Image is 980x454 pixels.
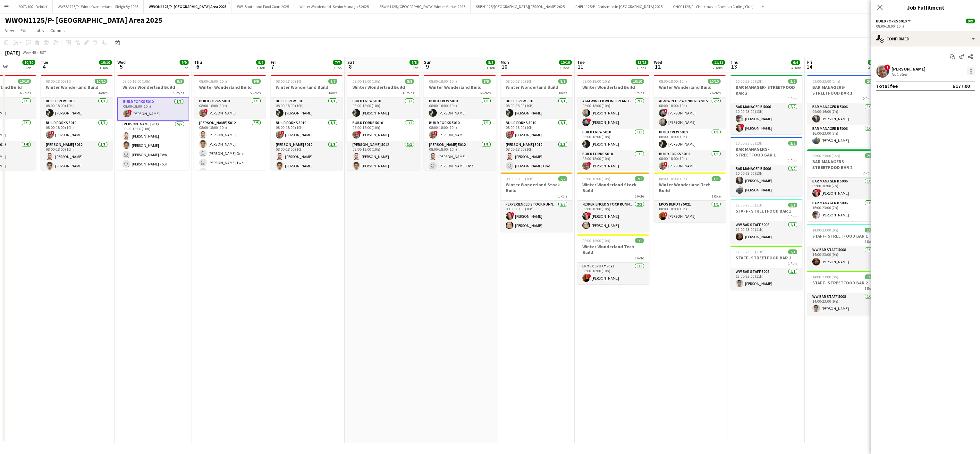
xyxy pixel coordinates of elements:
div: BST [40,50,46,55]
span: 09:00-23:00 (14h) [812,79,840,84]
span: 2/2 [635,176,644,181]
div: Total fee [876,83,898,89]
div: 08:00-18:00 (10h) [876,24,975,29]
span: ! [587,162,591,166]
app-card-role: [PERSON_NAME] 50125/508:00-18:00 (10h)[PERSON_NAME][PERSON_NAME] [41,141,113,200]
app-job-card: 09:00-23:00 (14h)2/2BAR MANAGERS- STREETFOOD BAR 22 RolesBar Manager B 50061/109:00-16:00 (7h)![P... [807,149,879,221]
span: 08:00-18:00 (10h) [276,79,304,84]
span: ! [204,109,208,113]
app-card-role: [PERSON_NAME] 50123/308:00-18:00 (10h)[PERSON_NAME][PERSON_NAME] [271,141,342,181]
span: 6/6 [791,60,800,65]
span: 9/9 [180,60,189,65]
h3: Winter Wonderland Stock Build [501,182,572,193]
span: Week 45 [21,50,37,55]
span: Build Forks 5010 [876,19,907,23]
div: 08:00-18:00 (10h)10/10Winter Wonderland Build7 RolesAGM Winter Wonderland 50392/208:00-18:00 (10h... [577,75,649,170]
span: 1 Role [788,214,797,219]
app-job-card: 08:00-18:00 (10h)9/9Winter Wonderland Build5 RolesBuild Forks 50101/108:00-18:00 (10h)![PERSON_NA... [117,75,189,170]
div: Not rated [891,72,908,77]
span: 6 Roles [556,90,567,95]
button: Build Forks 5010 [876,19,912,23]
app-card-role: WW Bar Staff 50081/112:00-23:00 (11h)[PERSON_NAME] [731,268,802,290]
div: £177.00 [953,83,970,89]
span: 11 [576,63,585,70]
app-job-card: 08:00-18:00 (10h)2/2Winter Wonderland Stock Build1 RoleExperienced Stock Runner 50122/208:00-18:0... [501,172,572,232]
span: 8 [346,63,354,70]
h3: Winter Wonderland Build [654,84,726,90]
h3: Winter Wonderland Build [577,84,649,90]
span: ! [587,118,591,122]
h3: STAFF- STREETFOOD BAR 1 [807,233,879,239]
span: 8/8 [405,79,414,84]
span: 2/2 [558,176,567,181]
app-card-role: EPOS Deputy 50211/108:00-18:00 (10h)![PERSON_NAME] [577,263,649,284]
div: [PERSON_NAME] [891,66,925,72]
span: 7 Roles [710,90,721,95]
app-job-card: 10:00-23:00 (13h)2/2BAR MANAGERS- STREETFOOD BAR 11 RoleBar Manager B 50062/210:00-23:00 (13h)[PE... [731,137,802,196]
span: ! [128,110,132,113]
div: 4 Jobs [868,65,878,70]
span: 7/7 [328,79,337,84]
app-card-role: Build Forks 50101/108:00-18:00 (10h)![PERSON_NAME] [347,119,419,141]
h3: Winter Wonderland Build [424,84,496,90]
div: 08:00-18:00 (10h)8/8Winter Wonderland Build6 RolesBuild Crew 50101/108:00-18:00 (10h)[PERSON_NAME... [501,75,572,170]
app-job-card: 08:00-18:00 (10h)2/2Winter Wonderland Stock Build1 RoleExperienced Stock Runner 50122/208:00-18:0... [577,172,649,232]
span: 6/6 [868,60,877,65]
app-card-role: Bar Manager B 50062/210:00-23:00 (13h)[PERSON_NAME][PERSON_NAME] [731,165,802,196]
span: ! [511,212,514,216]
app-job-card: 12:00-23:00 (11h)1/1STAFF- STREETFOOD BAR 11 RoleWW Bar Staff 50081/112:00-23:00 (11h)[PERSON_NAME] [731,199,802,243]
span: 1/1 [865,228,874,232]
span: 1 Role [788,261,797,266]
h3: Winter Wonderland Stock Build [577,182,649,193]
app-card-role: Bar Manager B 50061/116:00-23:00 (7h)[PERSON_NAME] [807,199,879,221]
span: 13/13 [636,60,648,65]
button: Winter Wonderland- Senior ManagerS 2025 [294,0,374,13]
span: ! [587,212,591,216]
app-card-role: Bar Manager B 50062/210:00-23:00 (13h)[PERSON_NAME]![PERSON_NAME] [731,103,802,134]
h3: Winter Wonderland Build [41,84,113,90]
span: 08:00-18:00 (10h) [199,79,227,84]
app-job-card: 08:00-18:00 (10h)1/1Winter Wonderland Tech Build1 RoleEPOS Deputy 50211/108:00-18:00 (10h)![PERSO... [654,172,726,223]
span: Thu [194,59,202,65]
span: 7/7 [333,60,342,65]
span: 6 Roles [403,90,414,95]
span: Jobs [34,28,44,33]
span: 1/1 [865,274,874,279]
span: 9/9 [175,79,184,84]
span: 10/10 [559,60,572,65]
span: 10/10 [708,79,721,84]
button: SBWM1125/[GEOGRAPHIC_DATA] Winter Market 2025 [374,0,471,13]
span: 08:00-18:00 (10h) [429,79,457,84]
button: SBBH1125/[GEOGRAPHIC_DATA][PERSON_NAME] 2025 [471,0,570,13]
h3: STAFF- STREETFOOD BAR 2 [731,255,802,261]
app-job-card: 14:00-23:00 (9h)1/1STAFF- STREETFOOD BAR 11 RoleWW Bar Staff 50081/114:00-23:00 (9h)[PERSON_NAME] [807,224,879,268]
h3: BAR MANAGERS- STREETFOOD BAR 2 [807,159,879,170]
app-job-card: 08:00-18:00 (10h)7/7Winter Wonderland Build5 RolesBuild Crew 50101/108:00-18:00 (10h)[PERSON_NAME... [271,75,342,170]
span: 10/10 [95,79,107,84]
span: 10/10 [99,60,112,65]
a: View [3,26,17,35]
span: 08:00-18:00 (10h) [46,79,74,84]
app-card-role: Build Forks 50101/108:00-18:00 (10h)![PERSON_NAME] [271,119,342,141]
app-card-role: AGM Winter Wonderland 50392/208:00-18:00 (10h)[PERSON_NAME]![PERSON_NAME] [577,97,649,129]
app-card-role: [PERSON_NAME] 50125/508:00-18:00 (10h)[PERSON_NAME][PERSON_NAME] [PERSON_NAME] One [PERSON_NAME] ... [194,119,266,178]
app-card-role: [PERSON_NAME] 50123/308:00-18:00 (10h)[PERSON_NAME] [PERSON_NAME] One [424,141,496,181]
span: 2/2 [865,79,874,84]
h3: Winter Wonderland Tech Build [654,182,726,193]
span: 14:00-23:00 (9h) [812,228,838,232]
app-card-role: WW Bar Staff 50081/114:00-23:00 (9h)[PERSON_NAME] [807,293,879,315]
span: Wed [117,59,126,65]
app-job-card: 09:00-23:00 (14h)2/2BAR MANAGERS- STREETFOOD BAR 12 RolesBar Manager B 50061/109:00-16:00 (7h)[PE... [807,75,879,147]
app-job-card: 08:00-18:00 (10h)9/9Winter Wonderland Build5 RolesBuild Forks 50101/108:00-18:00 (10h)![PERSON_NA... [194,75,266,170]
app-card-role: Experienced Stock Runner 50122/208:00-18:00 (10h)![PERSON_NAME][PERSON_NAME] [577,201,649,232]
div: 10:00-23:00 (13h)2/2BAR MANAGER- STREETFOOD BAR 21 RoleBar Manager B 50062/210:00-23:00 (13h)[PER... [731,75,802,134]
button: WWON1125/P- [GEOGRAPHIC_DATA] Area 2025 [144,0,232,13]
div: 08:00-18:00 (10h)1/1Winter Wonderland Tech Build1 RoleEPOS Deputy 50211/108:00-18:00 (10h)![PERSO... [577,234,649,284]
button: WWSB1125/P - Winter Wonderland - Sleigh By 2025 [53,0,144,13]
span: 08:00-18:00 (10h) [582,79,610,84]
